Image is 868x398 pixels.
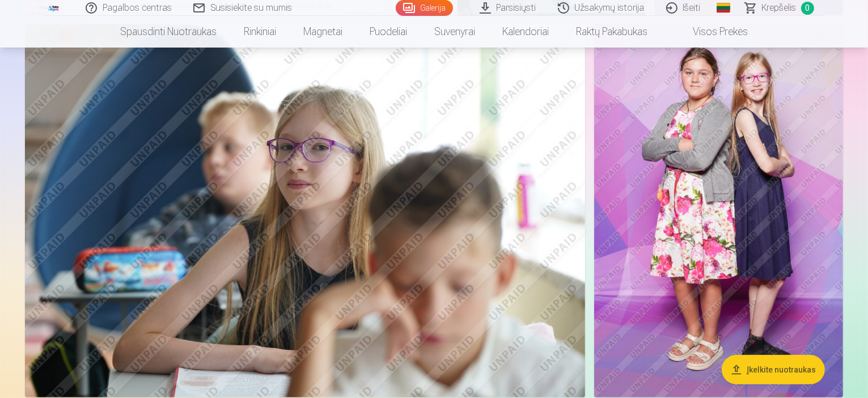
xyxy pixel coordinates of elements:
a: Suvenyrai [421,16,489,48]
a: Kalendoriai [489,16,562,48]
button: Įkelkite nuotraukas [722,355,825,384]
a: Spausdinti nuotraukas [107,16,230,48]
span: Krepšelis [762,1,797,15]
span: 0 [801,2,814,15]
a: Puodeliai [356,16,421,48]
a: Rinkiniai [230,16,290,48]
a: Magnetai [290,16,356,48]
img: /fa2 [48,5,60,11]
a: Raktų pakabukas [562,16,661,48]
a: Visos prekės [661,16,761,48]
